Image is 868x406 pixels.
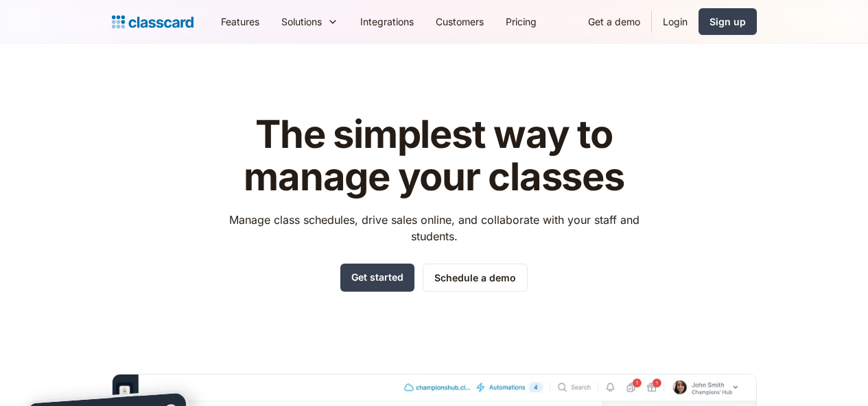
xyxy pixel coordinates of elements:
[577,6,651,37] a: Get a demo
[652,6,699,37] a: Login
[216,114,652,198] h1: The simplest way to manage your classes
[709,14,746,29] div: Sign up
[349,6,425,37] a: Integrations
[210,6,270,37] a: Features
[425,6,495,37] a: Customers
[216,212,652,244] p: Manage class schedules, drive sales online, and collaborate with your staff and students.
[699,8,757,35] a: Sign up
[423,264,528,292] a: Schedule a demo
[270,6,349,37] div: Solutions
[495,6,548,37] a: Pricing
[112,12,193,31] a: home
[281,14,322,29] div: Solutions
[340,264,414,292] a: Get started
